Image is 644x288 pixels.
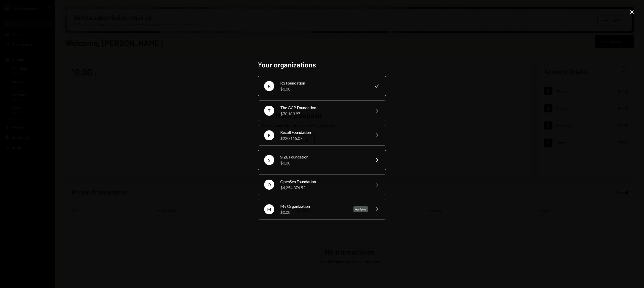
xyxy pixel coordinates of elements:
div: M [264,204,274,214]
div: $4,254,376.52 [280,185,368,191]
button: TThe GCP Foundation$70,183.97 [258,100,386,121]
button: RR3 Foundation$0.00 [258,76,386,96]
div: OpenSea Foundation [280,179,368,185]
h2: Your organizations [258,60,386,70]
button: OOpenSea Foundation$4,254,376.52 [258,174,386,195]
div: O [264,180,274,190]
div: R [264,130,274,140]
button: MMy Organization$0.00Applying [258,199,386,220]
div: Applying [353,206,368,212]
div: My Organization [280,203,347,209]
div: The GCP Foundation [280,105,368,111]
button: RRecall Foundation$220,115.07 [258,125,386,146]
div: $220,115.07 [280,135,368,141]
div: SIZE Foundation [280,154,368,160]
div: Recall Foundation [280,129,368,135]
div: $0.00 [280,86,368,92]
div: R [264,81,274,91]
div: T [264,106,274,116]
div: S [264,155,274,165]
div: R3 Foundation [280,80,368,86]
div: $70,183.97 [280,111,368,117]
button: SSIZE Foundation$0.00 [258,150,386,170]
div: $0.00 [280,160,368,166]
div: $0.00 [280,209,347,215]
